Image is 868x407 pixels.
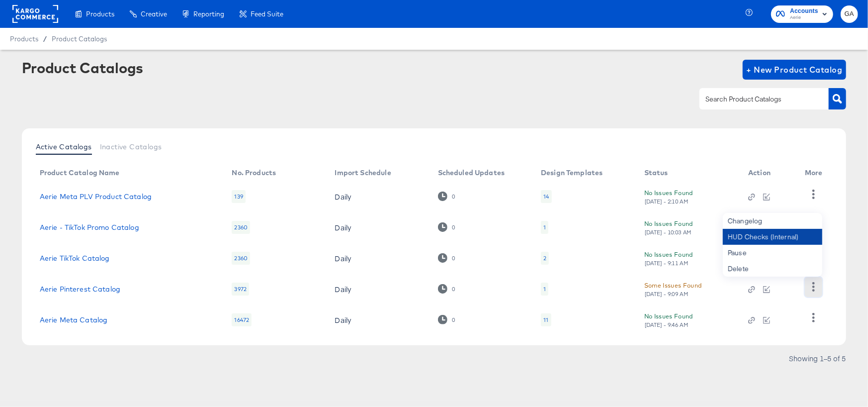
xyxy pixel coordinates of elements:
input: Search Product Catalogs [703,94,809,105]
button: AccountsAerie [771,5,833,23]
td: Daily [327,181,430,212]
div: Showing 1–5 of 5 [788,355,846,362]
span: Inactive Catalogs [100,143,162,151]
div: 3972 [232,283,249,296]
div: Import Schedule [335,169,391,177]
a: Aerie Meta Catalog [40,316,108,324]
a: Product Catalogs [52,35,107,43]
div: 2 [541,252,549,265]
div: Product Catalog Name [40,169,120,177]
div: 0 [451,255,455,262]
div: Changelog [723,213,822,229]
div: Delete [723,261,822,277]
td: Daily [327,274,430,305]
span: Products [86,10,114,18]
span: Reporting [193,10,224,18]
div: 0 [451,286,455,293]
div: 0 [438,222,455,232]
td: Daily [327,305,430,335]
th: More [797,165,835,181]
div: Scheduled Updates [438,169,505,177]
button: Some Issues Found[DATE] - 9:09 AM [644,280,702,298]
div: [DATE] - 9:09 AM [644,291,689,298]
div: Design Templates [541,169,603,177]
span: Creative [141,10,167,18]
td: Daily [327,212,430,243]
a: Aerie Meta PLV Product Catalog [40,193,152,201]
th: Action [740,165,797,181]
div: 0 [438,315,455,324]
div: 0 [438,192,455,201]
div: 2 [543,254,546,262]
div: 1 [541,283,548,296]
a: Aerie TikTok Catalog [40,254,110,262]
div: 0 [451,316,455,323]
span: Feed Suite [251,10,283,18]
button: + New Product Catalog [743,60,847,80]
div: 139 [232,190,245,203]
div: Product Catalogs [22,60,143,76]
div: 1 [543,285,546,293]
div: 0 [451,224,455,231]
div: 2360 [232,252,250,265]
span: + New Product Catalog [747,63,843,77]
div: 16472 [232,313,252,326]
th: Status [636,165,741,181]
div: 1 [543,223,546,231]
div: 14 [541,190,551,203]
div: 11 [543,316,548,324]
span: GA [845,8,854,20]
div: 0 [438,253,455,263]
span: Products [10,35,38,43]
button: GA [841,5,858,23]
a: Aerie Pinterest Catalog [40,285,120,293]
div: 11 [541,313,551,326]
div: 0 [438,284,455,294]
div: 14 [543,193,549,201]
span: Accounts [790,6,818,16]
span: / [38,35,52,43]
a: Aerie - TikTok Promo Catalog [40,223,139,231]
div: 1 [541,221,548,234]
div: Pause [723,245,822,261]
div: No. Products [232,169,276,177]
span: Aerie [790,14,818,22]
div: HUD Checks (Internal) [723,229,822,245]
div: 2360 [232,221,250,234]
span: Active Catalogs [36,143,92,151]
td: Daily [327,243,430,274]
div: Some Issues Found [644,280,702,291]
div: 0 [451,193,455,200]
